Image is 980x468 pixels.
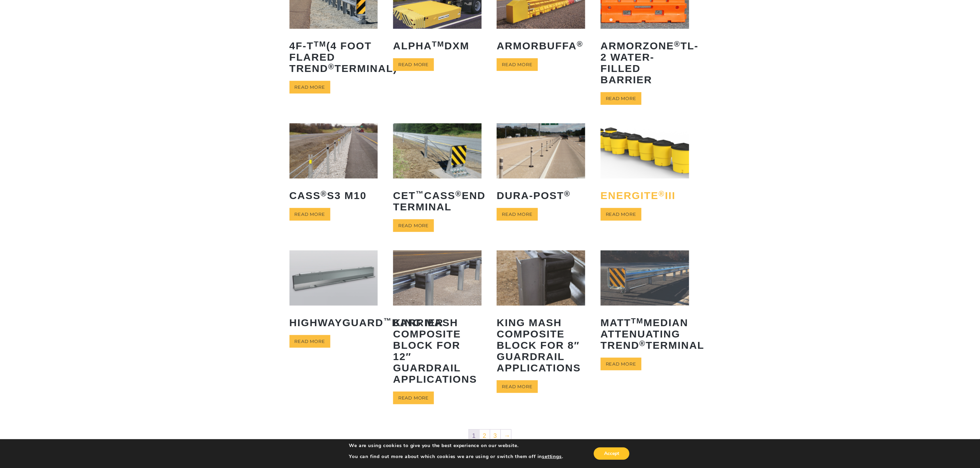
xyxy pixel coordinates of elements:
[393,392,434,404] a: Read more about “King MASH Composite Block for 12" Guardrail Applications”
[290,35,378,79] h2: 4F-T (4 Foot Flared TREND Terminal)
[601,208,641,221] a: Read more about “ENERGITE® III”
[469,430,479,440] span: 1
[290,185,378,206] h2: CASS S3 M10
[349,454,563,460] p: You can find out more about which cookies we are using or switch them off in .
[601,358,641,370] a: Read more about “MATTTM Median Attenuating TREND® Terminal”
[490,430,500,440] a: 3
[601,250,689,356] a: MATTTMMedian Attenuating TREND®Terminal
[321,189,327,198] sup: ®
[674,40,681,48] sup: ®
[601,123,689,206] a: ENERGITE®III
[290,123,378,206] a: CASS®S3 M10
[432,40,445,48] sup: TM
[497,185,585,206] h2: Dura-Post
[501,430,511,440] a: →
[577,40,583,48] sup: ®
[601,35,689,90] h2: ArmorZone TL-2 Water-Filled Barrier
[456,189,462,198] sup: ®
[393,312,482,390] h2: King MASH Composite Block for 12″ Guardrail Applications
[393,185,482,218] h2: CET CASS End Terminal
[542,454,562,460] button: settings
[290,250,378,333] a: HighwayGuard™Barrier
[497,208,538,221] a: Read more about “Dura-Post®”
[601,92,641,105] a: Read more about “ArmorZone® TL-2 Water-Filled Barrier”
[480,430,490,440] a: 2
[383,317,392,325] sup: ™
[290,335,330,348] a: Read more about “HighwayGuard™ Barrier”
[639,339,646,348] sup: ®
[393,219,434,232] a: Read more about “CET™ CASS® End Terminal”
[393,250,482,390] a: King MASH Composite Block for 12″ Guardrail Applications
[601,185,689,206] h2: ENERGITE III
[314,40,327,48] sup: TM
[659,189,665,198] sup: ®
[497,380,538,393] a: Read more about “King MASH Composite Block for 8" Guardrail Applications”
[564,189,571,198] sup: ®
[290,81,330,94] a: Read more about “4F-TTM (4 Foot Flared TREND® Terminal)”
[290,429,691,443] nav: Product Pagination
[497,35,585,57] h2: ArmorBuffa
[594,447,629,460] button: Accept
[497,312,585,379] h2: King MASH Composite Block for 8″ Guardrail Applications
[393,35,482,57] h2: ALPHA DXM
[497,58,538,71] a: Read more about “ArmorBuffa®”
[631,317,644,325] sup: TM
[393,123,482,218] a: CET™CASS®End Terminal
[601,312,689,356] h2: MATT Median Attenuating TREND Terminal
[497,250,585,379] a: King MASH Composite Block for 8″ Guardrail Applications
[497,123,585,206] a: Dura-Post®
[290,312,378,333] h2: HighwayGuard Barrier
[328,62,335,71] sup: ®
[290,208,330,221] a: Read more about “CASS® S3 M10”
[393,58,434,71] a: Read more about “ALPHATM DXM”
[349,443,563,449] p: We are using cookies to give you the best experience on our website.
[416,189,424,198] sup: ™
